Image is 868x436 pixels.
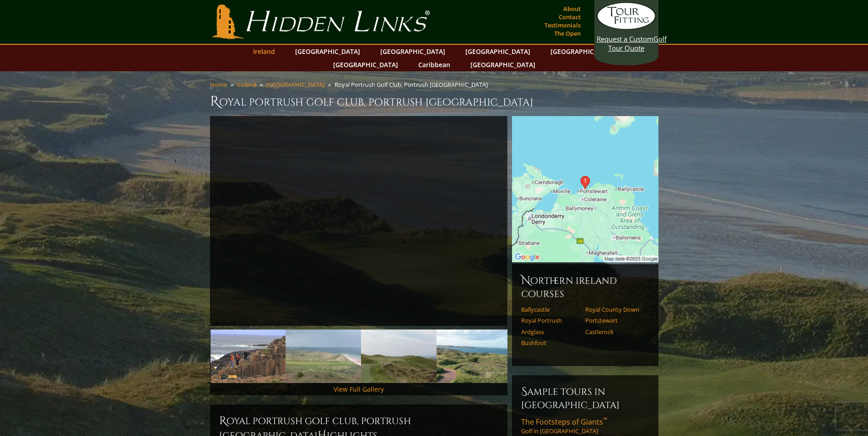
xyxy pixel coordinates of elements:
[585,306,643,313] a: Royal County Down
[556,11,583,23] a: Contact
[466,58,540,71] a: [GEOGRAPHIC_DATA]
[521,317,579,324] a: Royal Portrush
[248,45,280,58] a: Ireland
[376,45,450,58] a: [GEOGRAPHIC_DATA]
[521,417,607,427] span: The Footsteps of Giants
[521,273,649,300] h6: Northern Ireland Courses
[210,92,658,111] h1: Royal Portrush Golf Club, Portrush [GEOGRAPHIC_DATA]
[521,384,649,411] h6: Sample Tours in [GEOGRAPHIC_DATA]
[585,328,643,335] a: Castlerock
[597,34,653,43] span: Request a Custom
[334,385,384,393] a: View Full Gallery
[237,80,256,89] a: Ireland
[512,116,658,262] img: Google Map of Royal Portrush Golf Club, Portrush, Northern Ireland, United Kingdom
[291,45,365,58] a: [GEOGRAPHIC_DATA]
[585,317,643,324] a: Portstewart
[461,45,535,58] a: [GEOGRAPHIC_DATA]
[561,2,583,15] a: About
[329,58,403,71] a: [GEOGRAPHIC_DATA]
[414,58,455,71] a: Caribbean
[603,416,607,424] sup: ™
[521,417,649,435] a: The Footsteps of Giants™Golf in [GEOGRAPHIC_DATA]
[597,2,656,53] a: Request a CustomGolf Tour Quote
[521,339,579,346] a: Bushfoot
[521,328,579,335] a: Ardglass
[546,45,620,58] a: [GEOGRAPHIC_DATA]
[266,80,324,89] a: [GEOGRAPHIC_DATA]
[210,80,227,89] a: Home
[542,19,583,32] a: Testimonials
[334,80,491,89] li: Royal Portrush Golf Club, Portrush [GEOGRAPHIC_DATA]
[521,306,579,313] a: Ballycastle
[552,27,583,40] a: The Open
